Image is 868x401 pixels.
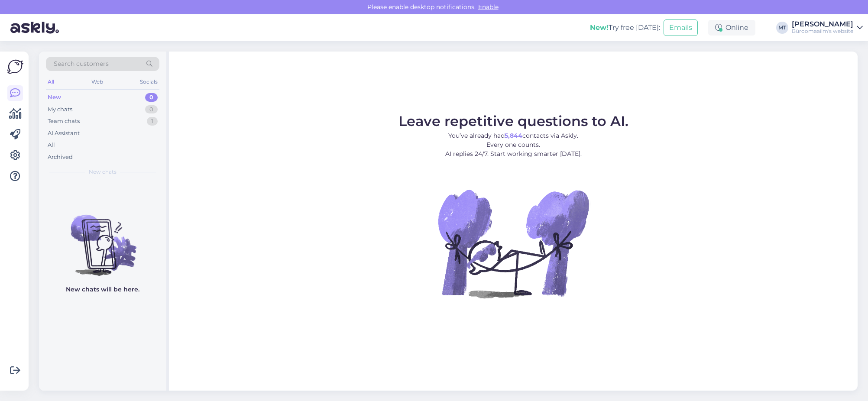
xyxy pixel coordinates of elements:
[435,165,591,321] img: No Chat active
[66,285,139,294] p: New chats will be here.
[398,113,628,129] span: Leave repetitive questions to AI.
[145,93,158,102] div: 0
[48,129,80,138] div: AI Assistant
[792,21,863,35] a: [PERSON_NAME]Büroomaailm's website
[590,23,609,32] b: New!
[147,117,158,126] div: 1
[476,3,501,11] span: Enable
[48,141,55,149] div: All
[48,153,73,162] div: Archived
[708,20,755,36] div: Online
[505,132,522,139] b: 5,844
[776,22,788,34] div: MT
[792,28,853,35] div: Büroomaailm's website
[54,59,109,68] span: Search customers
[48,117,80,126] div: Team chats
[398,131,628,158] p: You’ve already had contacts via Askly. Every one counts. AI replies 24/7. Start working smarter [...
[48,105,72,114] div: My chats
[46,76,56,87] div: All
[792,21,853,28] div: [PERSON_NAME]
[590,23,660,33] div: Try free [DATE]:
[90,76,105,87] div: Web
[664,19,698,36] button: Emails
[145,105,158,114] div: 0
[39,199,166,277] img: No chats
[138,76,159,87] div: Socials
[48,93,61,102] div: New
[89,168,117,176] span: New chats
[7,58,23,75] img: Askly Logo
